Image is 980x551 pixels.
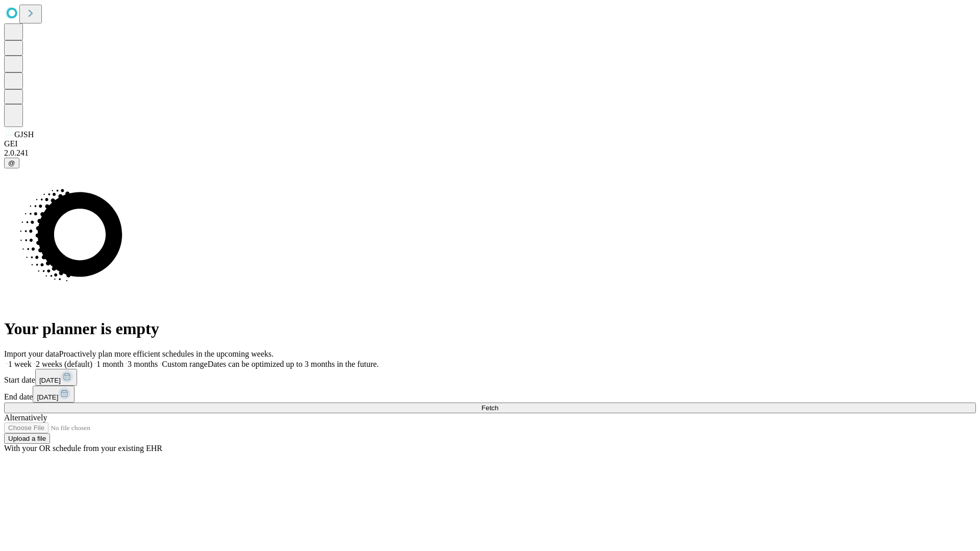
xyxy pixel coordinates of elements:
span: Import your data [4,349,59,358]
div: Start date [4,369,976,386]
span: [DATE] [39,377,61,384]
span: Proactively plan more efficient schedules in the upcoming weeks. [59,349,274,358]
button: @ [4,158,19,168]
span: Custom range [162,360,207,368]
span: [DATE] [37,393,58,401]
span: 1 week [8,360,32,368]
span: 3 months [128,360,158,368]
button: Upload a file [4,433,50,444]
button: Fetch [4,403,976,413]
div: End date [4,386,976,403]
span: 1 month [96,360,124,368]
span: With your OR schedule from your existing EHR [4,444,162,453]
span: @ [8,159,15,167]
div: GEI [4,139,976,148]
button: [DATE] [35,369,77,386]
span: Dates can be optimized up to 3 months in the future. [208,360,379,368]
span: GJSH [14,130,34,139]
span: Fetch [481,404,498,412]
span: 2 weeks (default) [36,360,92,368]
h1: Your planner is empty [4,319,976,338]
button: [DATE] [33,386,75,403]
div: 2.0.241 [4,148,976,158]
span: Alternatively [4,413,47,422]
